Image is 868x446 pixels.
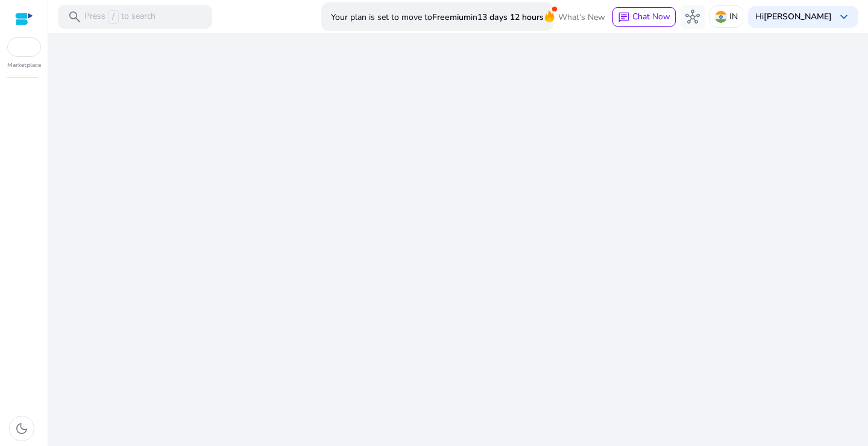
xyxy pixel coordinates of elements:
button: chatChat Now [612,7,676,27]
span: dark_mode [14,421,29,436]
span: hub [685,10,700,24]
p: Press to search [84,10,156,24]
b: Freemium [432,11,471,23]
p: Marketplace [7,61,41,70]
span: Chat Now [632,11,670,22]
span: / [108,10,119,24]
span: search [68,10,82,24]
img: in.svg [715,11,727,23]
b: [PERSON_NAME] [764,11,832,22]
p: Hi [755,13,832,21]
p: Your plan is set to move to in [331,7,544,28]
span: keyboard_arrow_down [837,10,851,24]
button: hub [681,5,705,29]
p: IN [729,6,738,27]
b: 13 days 12 hours [477,11,544,23]
span: chat [618,11,630,24]
span: What's New [558,7,605,28]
